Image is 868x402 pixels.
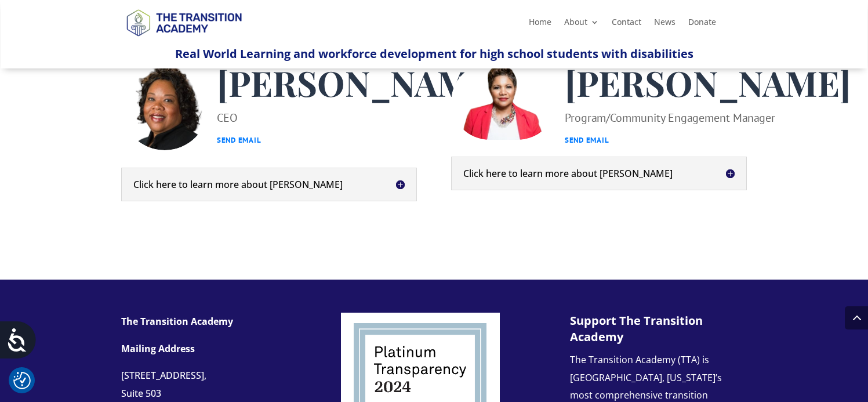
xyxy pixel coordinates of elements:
a: News [654,18,675,31]
a: Contact [612,18,641,31]
div: CEO [217,107,503,151]
h3: Support The Transition Academy [570,313,738,351]
div: [STREET_ADDRESS], [121,367,307,384]
a: Home [529,18,551,31]
a: Send Email [565,135,609,145]
strong: Mailing Address [121,342,195,355]
a: About [564,18,599,31]
h5: Click here to learn more about [PERSON_NAME] [463,169,735,178]
a: Logo-Noticias [121,34,246,45]
a: Donate [688,18,716,31]
img: TTA Brand_TTA Primary Logo_Horizontal_Light BG [121,2,246,43]
img: Revisit consent button [13,372,31,389]
span: [PERSON_NAME] [565,59,851,106]
button: Cookie Settings [13,372,31,389]
strong: The Transition Academy [121,315,233,328]
div: Suite 503 [121,385,307,402]
h5: Click here to learn more about [PERSON_NAME] [133,180,405,189]
p: Program/Community Engagement Manager [565,107,851,162]
span: Real World Learning and workforce development for high school students with disabilities [175,46,693,61]
a: Send Email [217,135,262,145]
span: [PERSON_NAME] [217,59,503,106]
